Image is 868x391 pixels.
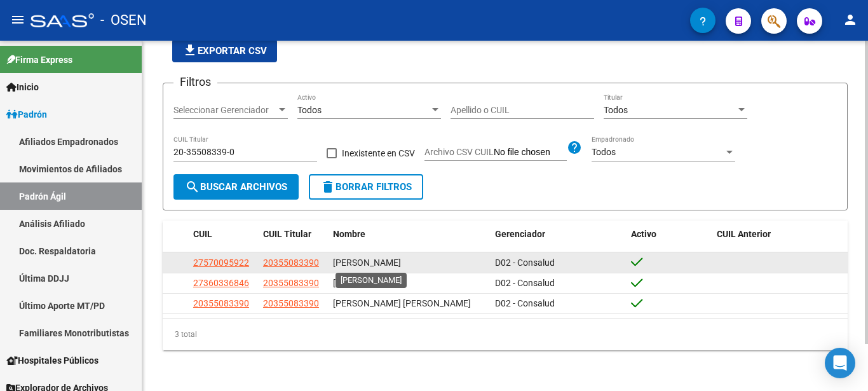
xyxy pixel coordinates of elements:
span: Inicio [6,80,39,94]
span: Todos [604,105,628,115]
span: Archivo CSV CUIL [424,147,494,157]
span: 20355083390 [263,298,319,308]
mat-icon: delete [320,179,336,195]
button: Borrar Filtros [309,174,423,200]
span: CUIL Titular [263,229,311,239]
span: 27570095922 [193,257,249,268]
span: Inexistente en CSV [342,146,415,161]
mat-icon: file_download [182,43,198,58]
span: 20355083390 [193,298,249,308]
span: Hospitales Públicos [6,353,98,367]
span: D02 - Consalud [495,278,555,288]
button: Buscar Archivos [173,174,299,200]
span: D02 - Consalud [495,298,555,308]
span: 27360336846 [193,278,249,288]
span: [PERSON_NAME] [333,278,401,288]
span: Todos [297,105,322,115]
span: Gerenciador [495,229,545,239]
span: CUIL Anterior [717,229,771,239]
span: Todos [592,147,616,157]
mat-icon: menu [10,12,25,27]
span: Activo [631,229,656,239]
span: Firma Express [6,53,72,67]
span: Borrar Filtros [320,181,412,193]
h3: Filtros [173,73,217,91]
mat-icon: search [185,179,200,195]
span: 20355083390 [263,257,319,268]
datatable-header-cell: Activo [626,221,712,248]
input: Archivo CSV CUIL [494,147,567,158]
button: Exportar CSV [172,39,277,62]
span: [PERSON_NAME] [333,257,401,268]
span: 20355083390 [263,278,319,288]
span: Nombre [333,229,365,239]
mat-icon: help [567,140,582,155]
span: CUIL [193,229,212,239]
datatable-header-cell: CUIL Anterior [712,221,848,248]
span: Exportar CSV [182,45,267,57]
datatable-header-cell: CUIL [188,221,258,248]
datatable-header-cell: Nombre [328,221,490,248]
span: [PERSON_NAME] [PERSON_NAME] [333,298,471,308]
datatable-header-cell: Gerenciador [490,221,627,248]
span: Padrón [6,107,47,121]
span: Buscar Archivos [185,181,287,193]
datatable-header-cell: CUIL Titular [258,221,328,248]
mat-icon: person [843,12,858,27]
span: - OSEN [100,6,147,34]
span: D02 - Consalud [495,257,555,268]
div: Open Intercom Messenger [825,348,855,378]
span: Seleccionar Gerenciador [173,105,276,116]
div: 3 total [163,319,848,350]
